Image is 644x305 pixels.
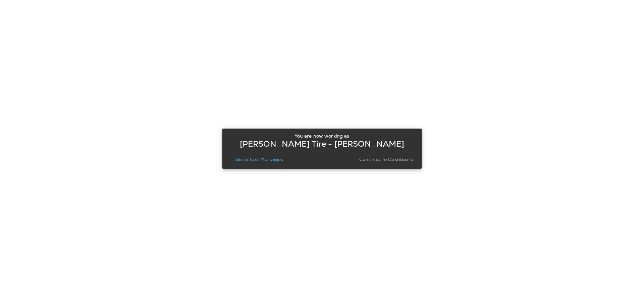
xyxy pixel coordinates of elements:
p: [PERSON_NAME] Tire - [PERSON_NAME] [240,141,405,147]
button: Go to Text Messages [233,155,286,164]
p: You are now working as [294,133,349,139]
button: Continue to Dashboard [357,155,417,164]
p: Go to Text Messages [235,157,283,162]
p: Continue to Dashboard [359,157,414,162]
